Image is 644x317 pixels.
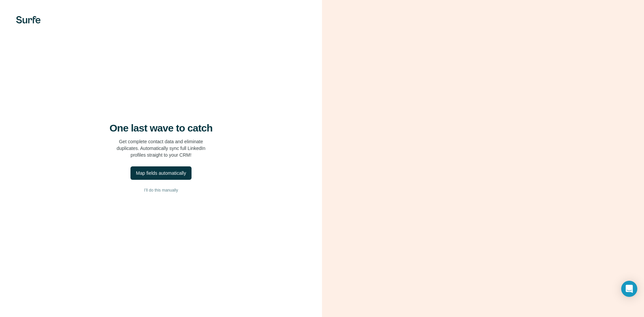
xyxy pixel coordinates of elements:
[136,170,186,176] div: Map fields automatically
[130,166,191,180] button: Map fields automatically
[621,281,637,297] div: Open Intercom Messenger
[144,187,178,193] span: I’ll do this manually
[117,138,206,158] p: Get complete contact data and eliminate duplicates. Automatically sync full LinkedIn profiles str...
[16,16,41,23] img: Surfe's logo
[13,185,309,195] button: I’ll do this manually
[110,122,213,134] h4: One last wave to catch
